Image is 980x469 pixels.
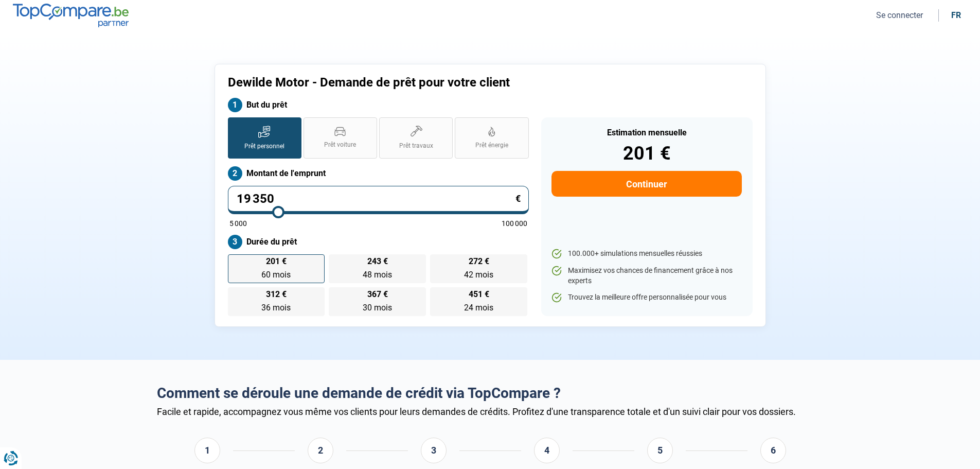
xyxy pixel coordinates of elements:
span: Prêt travaux [399,142,433,150]
label: Durée du prêt [228,235,529,249]
div: fr [951,10,961,20]
span: Prêt voiture [324,141,356,149]
span: Prêt personnel [244,142,284,151]
span: 243 € [367,257,388,266]
li: Trouvez la meilleure offre personnalisée pour vous [551,292,741,303]
div: 5 [647,438,673,463]
span: 5 000 [229,220,247,227]
label: But du prêt [228,98,529,112]
span: 451 € [469,290,489,299]
label: Montant de l'emprunt [228,166,529,181]
button: Continuer [551,171,741,197]
div: 4 [534,438,560,463]
span: € [515,194,521,203]
div: 2 [308,438,333,463]
div: 6 [760,438,786,463]
span: 367 € [367,290,388,299]
img: TopCompare.be [13,4,129,27]
li: 100.000+ simulations mensuelles réussies [551,249,741,259]
span: Prêt énergie [475,141,508,150]
div: Facile et rapide, accompagnez vous même vos clients pour leurs demandes de crédits. Profitez d'un... [157,406,824,417]
h2: Comment se déroule une demande de crédit via TopCompare ? [157,385,824,402]
span: 30 mois [363,303,392,312]
span: 48 mois [363,270,392,280]
div: 3 [421,438,447,463]
span: 36 mois [261,303,291,312]
span: 201 € [266,257,287,266]
div: 1 [194,438,220,463]
li: Maximisez vos chances de financement grâce à nos experts [551,266,741,286]
h1: Dewilde Motor - Demande de prêt pour votre client [228,75,618,90]
div: Estimation mensuelle [551,129,741,137]
span: 24 mois [464,303,493,312]
button: Se connecter [873,10,926,21]
div: 201 € [551,144,741,163]
span: 312 € [266,290,287,299]
span: 100 000 [502,220,527,227]
span: 42 mois [464,270,493,280]
span: 60 mois [261,270,291,280]
span: 272 € [469,257,489,266]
